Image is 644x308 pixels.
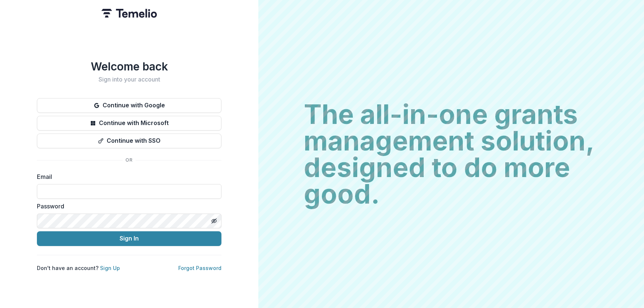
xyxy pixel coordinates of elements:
button: Toggle password visibility [208,215,220,227]
button: Continue with SSO [37,134,221,148]
p: Don't have an account? [37,264,120,272]
a: Forgot Password [178,265,221,271]
a: Sign Up [100,265,120,271]
h2: Sign into your account [37,76,221,83]
label: Password [37,202,217,211]
h1: Welcome back [37,60,221,73]
button: Continue with Google [37,98,221,113]
img: Temelio [101,9,157,18]
button: Sign In [37,231,221,246]
label: Email [37,172,217,181]
button: Continue with Microsoft [37,116,221,131]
